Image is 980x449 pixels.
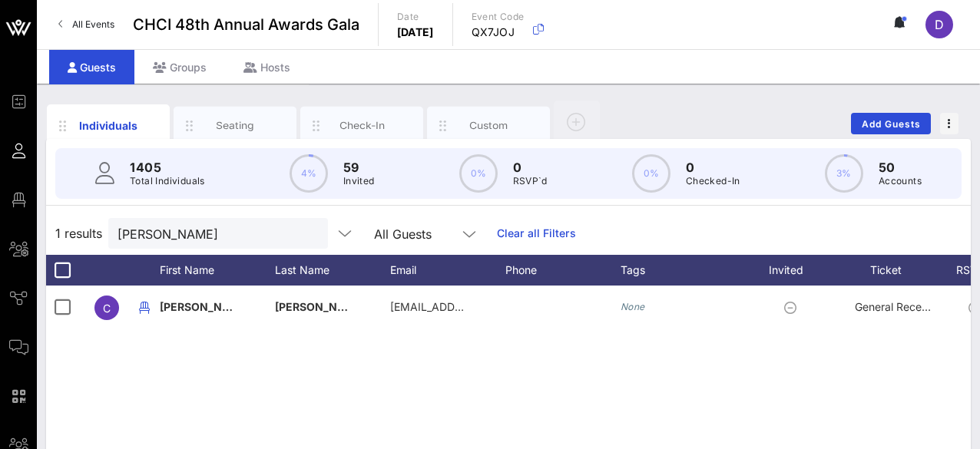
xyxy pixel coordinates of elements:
div: D [925,11,953,38]
div: First Name [160,255,275,286]
p: Checked-In [686,173,740,189]
p: Invited [343,173,375,189]
p: QX7JOJ [472,25,525,40]
p: 50 [879,158,922,177]
div: Ticket [836,255,951,286]
p: Total Individuals [130,173,205,189]
div: Last Name [275,255,390,286]
div: Email [390,255,505,286]
div: Individuals [74,117,143,134]
p: Accounts [879,173,922,189]
span: 1 results [55,224,102,243]
span: [PERSON_NAME] [275,300,366,313]
p: 0 [513,158,548,177]
div: Invited [751,255,836,286]
div: Guests [49,50,134,84]
span: General Reception [855,300,947,313]
div: Custom [455,118,523,133]
div: Check-In [328,118,396,133]
p: 59 [343,158,375,177]
p: 0 [686,158,740,177]
p: Date [397,9,434,25]
p: [DATE] [397,25,434,40]
div: Phone [505,255,621,286]
button: Add Guests [851,113,931,134]
a: Clear all Filters [497,225,576,242]
a: All Events [49,12,124,37]
div: All Guests [365,218,488,249]
div: Hosts [225,50,309,84]
div: Groups [134,50,225,84]
p: Event Code [472,9,525,25]
span: [PERSON_NAME] [160,300,250,313]
span: [EMAIL_ADDRESS][DOMAIN_NAME] [390,300,575,313]
span: CHCI 48th Annual Awards Gala [133,13,359,36]
div: Tags [621,255,751,286]
i: None [621,301,645,312]
span: Add Guests [861,118,922,130]
span: D [935,17,944,32]
div: All Guests [374,227,432,241]
span: C [103,302,111,315]
p: 1405 [130,158,205,177]
span: All Events [72,18,114,30]
div: Seating [201,118,270,133]
p: RSVP`d [513,173,548,189]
